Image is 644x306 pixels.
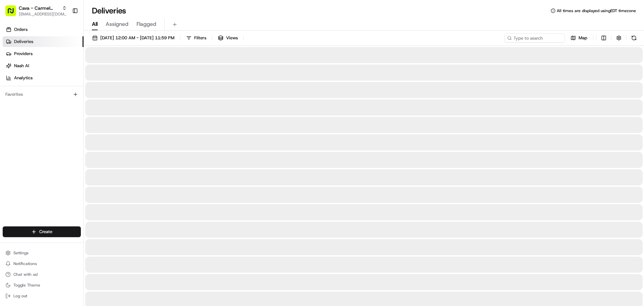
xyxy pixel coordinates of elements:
span: Assigned [106,20,128,28]
span: Orders [14,27,28,33]
button: [DATE] 12:00 AM - [DATE] 11:59 PM [89,33,177,43]
div: Favorites [3,89,81,100]
span: Flagged [137,20,156,28]
h1: Deliveries [92,5,126,16]
button: Settings [3,248,81,258]
span: Settings [13,250,29,256]
span: Analytics [14,75,33,81]
a: Analytics [3,73,84,83]
a: Deliveries [3,36,84,47]
span: Map [579,35,587,41]
button: Create [3,226,81,237]
span: Log out [13,293,27,299]
span: Nash AI [14,63,29,69]
span: Providers [14,51,33,57]
a: Orders [3,24,84,35]
button: [EMAIL_ADDRESS][DOMAIN_NAME] [19,11,67,17]
button: Filters [183,33,209,43]
span: Filters [194,35,206,41]
button: Refresh [629,33,639,43]
span: All [92,20,98,28]
input: Type to search [504,33,565,43]
a: Providers [3,48,84,59]
span: Create [39,229,52,235]
span: Toggle Theme [13,282,40,288]
span: Notifications [13,261,37,266]
button: Notifications [3,259,81,268]
button: Map [568,33,590,43]
button: Views [215,33,241,43]
button: Log out [3,291,81,301]
button: Chat with us! [3,270,81,279]
button: Cava - Carmel Commons [19,5,59,11]
span: All times are displayed using EDT timezone [557,8,636,13]
span: Deliveries [14,39,33,45]
a: Nash AI [3,60,84,71]
span: Chat with us! [13,272,38,277]
button: Cava - Carmel Commons[EMAIL_ADDRESS][DOMAIN_NAME] [3,3,69,19]
button: Toggle Theme [3,280,81,290]
span: Views [226,35,238,41]
span: [DATE] 12:00 AM - [DATE] 11:59 PM [100,35,174,41]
